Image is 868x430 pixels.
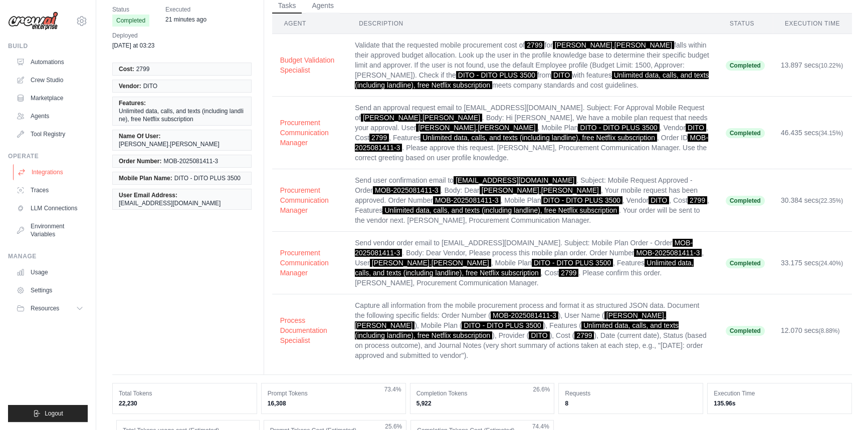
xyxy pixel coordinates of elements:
time: August 14, 2025 at 19:29 PHT [165,16,206,23]
span: DITO - DITO PLUS 3500 [456,71,537,79]
span: DITO - DITO PLUS 3500 [541,196,622,204]
span: Status [112,5,149,15]
td: Capture all information from the mobile procurement process and format it as structured JSON data... [347,294,718,367]
dd: 8 [565,399,697,407]
span: 2799 [574,331,594,339]
button: Resources [12,300,88,316]
span: Completed [726,258,765,268]
a: Agents [12,108,88,124]
span: DITO [143,82,157,90]
a: Settings [12,282,88,298]
a: Usage [12,264,88,280]
span: (10.22%) [818,62,843,69]
div: Operate [8,152,88,160]
a: Tool Registry [12,126,88,142]
span: 2799 [688,196,707,204]
dd: 5,922 [416,399,548,407]
td: 46.435 secs [773,97,852,169]
span: 73.4% [384,385,401,393]
a: Environment Variables [12,218,88,242]
dt: Total Tokens [119,389,251,397]
span: (8.88%) [818,327,839,334]
img: Logo [8,12,58,31]
span: Name Of User: [119,132,160,140]
th: Execution Time [773,14,852,34]
button: Process Documentation Specialist [280,315,339,345]
button: Logout [8,405,88,422]
span: 2799 [136,65,150,73]
span: [PERSON_NAME].[PERSON_NAME] [480,186,601,194]
span: DITO [551,71,572,79]
span: MOB-2025081411-3 [491,311,558,319]
span: Deployed [112,31,155,41]
span: 2799 [559,269,578,277]
span: Resources [31,304,59,312]
span: Completed [112,15,149,27]
td: 13.897 secs [773,34,852,97]
span: DITO [686,124,706,132]
button: Procurement Communication Manager [280,118,339,148]
span: DITO [529,331,549,339]
span: Cost: [119,65,134,73]
span: [EMAIL_ADDRESS][DOMAIN_NAME] [119,199,221,207]
span: 2799 [369,134,389,142]
span: 26.6% [533,385,550,393]
span: (34.15%) [818,130,843,137]
span: Features: [119,99,146,107]
td: 12.070 secs [773,294,852,367]
span: Unlimited data, calls, and texts (including landline), free Netflix subscription [382,206,619,214]
time: August 13, 2025 at 03:23 PHT [112,42,155,49]
span: 2799 [525,41,544,49]
th: Agent [272,14,347,34]
span: User Email Address: [119,191,177,199]
span: [PERSON_NAME].[PERSON_NAME] [416,124,537,132]
dt: Execution Time [714,389,845,397]
span: MOB-2025081411-3 [355,134,708,152]
span: [PERSON_NAME].[PERSON_NAME] [361,114,482,122]
a: Integrations [13,164,89,180]
span: MOB-2025081411-3 [163,157,218,165]
th: Status [718,14,773,34]
a: Automations [12,54,88,70]
span: DITO - DITO PLUS 3500 [174,174,241,182]
span: Unlimited data, calls, and texts (including landline), free Netflix subscription [119,107,245,123]
span: (24.40%) [818,260,843,267]
dd: 135.96s [714,399,845,407]
td: Validate that the requested mobile procurement cost of for falls within their approved budget all... [347,34,718,97]
td: 30.384 secs [773,169,852,232]
span: [PERSON_NAME].[PERSON_NAME] [119,140,220,148]
td: 33.175 secs [773,232,852,294]
span: Completed [726,326,765,336]
span: MOB-2025081411-3 [634,249,702,257]
dd: 22,230 [119,399,251,407]
span: (22.35%) [818,197,843,204]
th: Description [347,14,718,34]
div: Build [8,42,88,50]
iframe: Chat Widget [818,382,868,430]
span: DITO - DITO PLUS 3500 [462,321,543,329]
span: Order Number: [119,157,161,165]
a: Marketplace [12,90,88,106]
span: MOB-2025081411-3 [373,186,441,194]
a: Traces [12,182,88,198]
span: Logout [45,409,63,417]
td: Send vendor order email to [EMAIL_ADDRESS][DOMAIN_NAME]. Subject: Mobile Plan Order - Order . Bod... [347,232,718,294]
a: LLM Connections [12,200,88,216]
button: Procurement Communication Manager [280,248,339,278]
span: Vendor: [119,82,141,90]
td: Send user confirmation email to . Subject: Mobile Request Approved - Order . Body: Dear , Your mo... [347,169,718,232]
span: [PERSON_NAME].[PERSON_NAME] [553,41,674,49]
span: [EMAIL_ADDRESS][DOMAIN_NAME] [454,176,576,184]
span: DITO [648,196,669,204]
span: Mobile Plan Name: [119,174,172,182]
span: DITO - DITO PLUS 3500 [578,124,659,132]
span: Completed [726,128,765,138]
span: MOB-2025081411-3 [433,196,501,204]
span: Completed [726,196,765,206]
span: Completed [726,61,765,71]
span: Unlimited data, calls, and texts (including landline), free Netflix subscription [420,134,657,142]
dt: Completion Tokens [416,389,548,397]
div: Manage [8,252,88,260]
span: DITO - DITO PLUS 3500 [532,259,613,267]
